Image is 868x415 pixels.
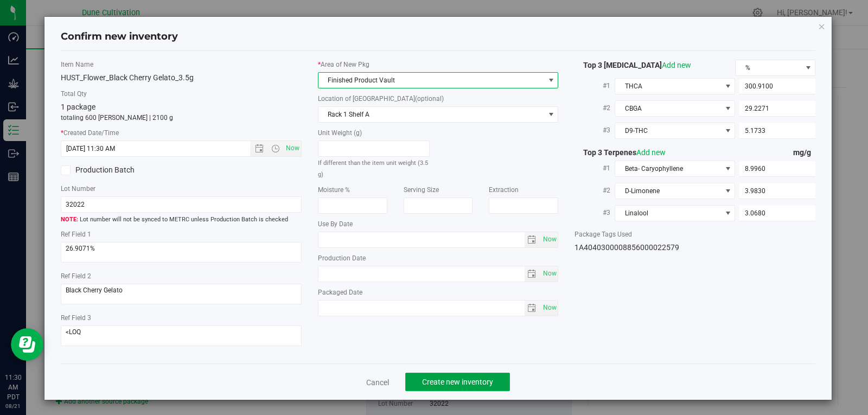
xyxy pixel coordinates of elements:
[318,219,559,229] label: Use By Date
[739,101,815,116] input: 29.2271
[540,266,558,282] span: select
[615,161,721,176] span: Beta- Caryophyllene
[575,229,815,239] label: Package Tags Used
[318,60,559,69] label: Area of New Pkg
[61,72,302,84] div: HUST_Flower_Black Cherry Gelato_3.5g
[575,98,615,118] label: #2
[575,61,691,69] span: Top 3 [MEDICAL_DATA]
[318,253,559,263] label: Production Date
[544,107,558,122] span: select
[540,301,558,316] span: select
[525,266,540,282] span: select
[61,30,178,44] h4: Confirm new inventory
[540,232,558,247] span: select
[615,206,721,221] span: Linalool
[615,79,721,94] span: THCA
[525,232,540,247] span: select
[318,159,428,178] small: If different than the item unit weight (3.5 g)
[575,181,615,200] label: #2
[540,232,559,247] span: Set Current date
[61,113,302,123] p: totaling 600 [PERSON_NAME] | 2100 g
[405,373,510,391] button: Create new inventory
[739,123,815,138] input: 5.1733
[525,301,540,316] span: select
[61,313,302,323] label: Ref Field 3
[61,215,302,225] span: Lot number will not be synced to METRC unless Production Batch is checked
[318,185,387,195] label: Moisture %
[739,183,815,199] input: 3.9830
[575,148,666,157] span: Top 3 Terpenes
[61,128,302,138] label: Created Date/Time
[615,183,721,199] span: D-Limonene
[61,229,302,239] label: Ref Field 1
[615,101,721,116] span: CBGA
[575,158,615,178] label: #1
[11,328,43,361] iframe: Resource center
[739,79,815,94] input: 300.9100
[283,141,302,156] span: Set Current date
[61,89,302,99] label: Total Qty
[61,271,302,281] label: Ref Field 2
[266,144,284,153] span: Open the time view
[793,148,815,157] span: mg/g
[575,120,615,140] label: #3
[575,203,615,222] label: #3
[318,107,545,122] span: Rack 1 Shelf A
[739,161,815,176] input: 8.9960
[575,76,615,95] label: #1
[318,94,559,104] label: Location of [GEOGRAPHIC_DATA]
[61,164,173,176] label: Production Batch
[540,300,559,316] span: Set Current date
[422,378,493,386] span: Create new inventory
[636,148,666,157] a: Add new
[250,144,269,153] span: Open the date view
[318,128,430,138] label: Unit Weight (g)
[404,185,473,195] label: Serving Size
[489,185,558,195] label: Extraction
[739,206,815,221] input: 3.0680
[318,288,559,297] label: Packaged Date
[415,95,444,103] span: (optional)
[366,377,389,388] a: Cancel
[615,123,721,138] span: D9-THC
[575,242,815,253] div: 1A4040300008856000022579
[61,184,302,194] label: Lot Number
[540,266,559,282] span: Set Current date
[736,60,801,75] span: %
[61,60,302,69] label: Item Name
[61,103,95,111] span: 1 package
[318,73,545,88] span: Finished Product Vault
[662,61,691,69] a: Add new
